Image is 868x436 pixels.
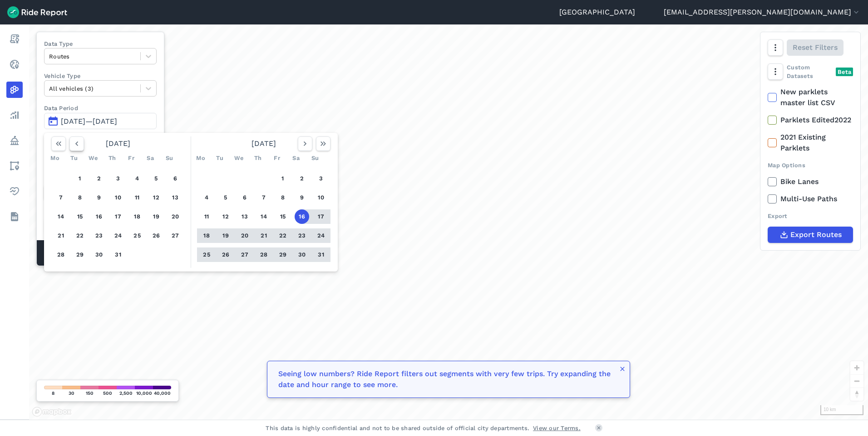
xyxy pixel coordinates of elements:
div: Custom Datasets [768,63,853,80]
label: Vehicle Type [44,72,157,80]
button: 23 [295,228,309,243]
label: New parklets master list CSV [768,87,853,108]
button: 3 [111,171,125,186]
div: Tu [212,151,227,165]
a: Policy [6,132,23,149]
a: Datasets [6,208,23,225]
div: Mo [48,151,62,165]
a: [GEOGRAPHIC_DATA] [559,7,635,18]
button: 17 [111,209,125,224]
button: 6 [237,190,252,205]
button: 28 [256,247,271,262]
span: Export Routes [790,229,842,240]
button: 2 [295,171,309,186]
button: 14 [54,209,68,224]
div: Beta [836,68,853,76]
div: Map Options [768,161,853,170]
button: 13 [237,209,252,224]
button: 24 [314,228,328,243]
a: Analyze [6,107,23,123]
button: 21 [256,228,271,243]
button: 26 [218,247,233,262]
button: 21 [54,228,68,243]
button: 16 [295,209,309,224]
button: 19 [149,209,163,224]
div: We [232,151,246,165]
div: Tu [67,151,81,165]
div: Matched Trips [37,240,164,266]
button: 19 [218,228,233,243]
label: Bike Lanes [768,176,853,187]
a: Areas [6,158,23,174]
button: 8 [73,190,87,205]
button: 11 [130,190,144,205]
img: Ride Report [7,6,67,18]
button: 30 [295,247,309,262]
a: Realtime [6,56,23,73]
button: 22 [276,228,290,243]
div: Th [105,151,119,165]
div: Th [251,151,265,165]
button: 15 [276,209,290,224]
button: 12 [218,209,233,224]
a: View our Terms. [533,424,581,432]
button: 25 [130,228,144,243]
div: Sa [289,151,303,165]
span: [DATE]—[DATE] [61,117,117,126]
button: 12 [149,190,163,205]
button: 26 [149,228,163,243]
a: Health [6,183,23,199]
button: 8 [276,190,290,205]
button: 22 [73,228,87,243]
button: 9 [295,190,309,205]
div: Mo [193,151,208,165]
button: 4 [130,171,144,186]
a: Heatmaps [6,82,23,98]
button: 9 [92,190,106,205]
div: Sa [143,151,158,165]
button: Export Routes [768,227,853,243]
button: 27 [168,228,182,243]
button: 3 [314,171,328,186]
div: Fr [124,151,138,165]
button: 24 [111,228,125,243]
button: 27 [237,247,252,262]
button: 11 [199,209,214,224]
button: 5 [218,190,233,205]
div: loading [29,24,868,420]
button: 4 [199,190,214,205]
button: [DATE]—[DATE] [44,113,157,129]
button: 10 [111,190,125,205]
button: 25 [199,247,214,262]
a: Report [6,31,23,47]
button: 10 [314,190,328,205]
button: 13 [168,190,182,205]
button: 30 [92,247,106,262]
button: 31 [314,247,328,262]
button: 23 [92,228,106,243]
button: 14 [256,209,271,224]
button: 5 [149,171,163,186]
button: 1 [276,171,290,186]
label: Data Period [44,104,157,112]
button: 7 [256,190,271,205]
button: 7 [54,190,68,205]
div: Su [162,151,177,165]
button: 18 [130,209,144,224]
button: 15 [73,209,87,224]
label: 2021 Existing Parklets [768,132,853,154]
button: 28 [54,247,68,262]
button: 17 [314,209,328,224]
button: Reset Filters [787,39,843,56]
button: 20 [237,228,252,243]
span: Reset Filters [793,42,838,53]
button: [EMAIL_ADDRESS][PERSON_NAME][DOMAIN_NAME] [664,7,861,18]
label: Parklets Edited2022 [768,115,853,126]
div: [DATE] [48,136,188,151]
button: 16 [92,209,106,224]
button: 2 [92,171,106,186]
button: 6 [168,171,182,186]
button: 1 [73,171,87,186]
button: 29 [276,247,290,262]
div: Export [768,212,853,220]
